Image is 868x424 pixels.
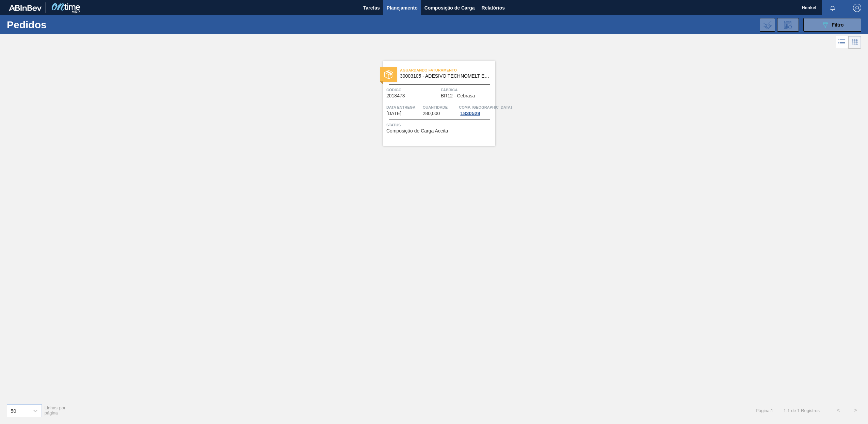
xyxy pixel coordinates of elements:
[7,21,113,29] h1: Pedidos
[441,87,494,93] span: Fábrica
[387,4,418,12] span: Planejamento
[853,4,861,12] img: Logout
[777,18,799,32] div: Solicitação de Revisão de Pedidos
[847,402,864,419] button: >
[363,4,380,12] span: Tarefas
[423,104,457,111] span: Quantidade
[424,4,475,12] span: Composição de Carga
[784,408,820,413] span: 1 - 1 de 1 Registros
[482,4,505,12] span: Relatórios
[756,408,773,413] span: Página : 1
[459,111,481,116] div: 1830528
[836,36,848,49] div: Visão em Lista
[384,70,393,79] img: status
[848,36,861,49] div: Visão em Cards
[822,3,843,13] button: Notificações
[441,93,475,98] span: BR12 - Cebrasa
[45,405,66,415] span: Linhas por página
[373,61,495,146] a: statusAguardando Faturamento30003105 - ADESIVO TECHNOMELT EM 362Código2018473FábricaBR12 - Cebras...
[386,87,439,93] span: Código
[386,111,401,116] span: 17/09/2025
[400,74,490,79] span: 30003105 - ADESIVO TECHNOMELT EM 362
[459,104,512,111] span: Comp. Carga
[11,408,16,413] div: 50
[386,128,448,134] span: Composição de Carga Aceita
[386,93,405,98] span: 2018473
[9,5,42,11] img: TNhmsLtSVTkK8tSr43FrP2fwEKptu5GPRR3wAAAABJRU5ErkJggg==
[760,18,775,32] div: Importar Negociações dos Pedidos
[400,67,495,74] span: Aguardando Faturamento
[386,122,494,128] span: Status
[459,104,494,116] a: Comp. [GEOGRAPHIC_DATA]1830528
[803,18,861,32] button: Filtro
[830,402,847,419] button: <
[832,22,844,28] span: Filtro
[423,111,440,116] span: 280,000
[386,104,421,111] span: Data entrega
